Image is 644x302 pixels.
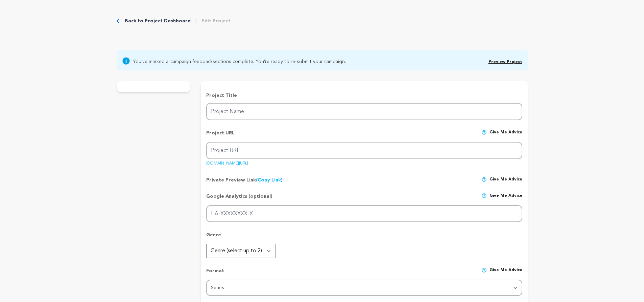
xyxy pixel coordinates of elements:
p: Private Preview Link [206,177,283,184]
a: [DOMAIN_NAME][URL] [206,159,248,166]
input: Project Name [206,103,522,120]
div: Breadcrumb [117,18,231,24]
img: help-circle.svg [481,193,487,198]
img: help-circle.svg [481,130,487,135]
a: (Copy Link) [256,178,283,182]
a: Edit Project [201,18,231,24]
p: Project URL [206,130,235,142]
span: Give me advice [490,177,522,184]
p: Project Title [206,92,522,99]
a: campaign feedback [170,59,213,64]
span: Give me advice [490,193,522,205]
p: Format [206,267,224,280]
span: You've marked all sections complete. You're ready to re-submit your campaign. [133,57,346,65]
span: Give me advice [490,130,522,142]
a: Preview Project [488,60,522,64]
input: UA-XXXXXXXX-X [206,205,522,222]
span: Give me advice [490,267,522,280]
p: Genre [206,232,522,244]
img: help-circle.svg [481,267,487,273]
input: Project URL [206,142,522,159]
a: Back to Project Dashboard [125,18,191,24]
img: help-circle.svg [481,177,487,182]
p: Google Analytics (optional) [206,193,272,205]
